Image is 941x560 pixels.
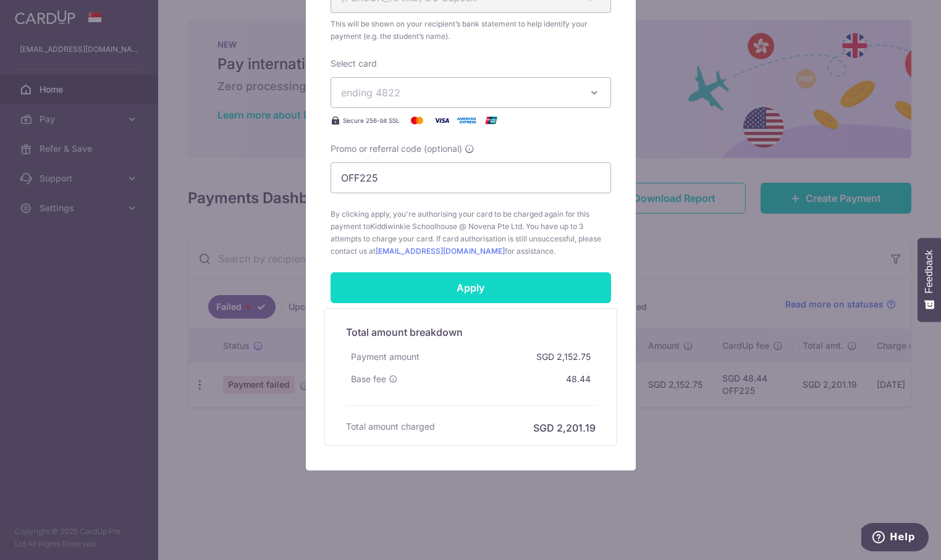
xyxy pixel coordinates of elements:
[346,325,596,340] h5: Total amount breakdown
[454,113,479,128] img: American Express
[370,222,522,231] span: Kiddiwinkie Schoolhouse @ Novena Pte Ltd
[918,238,941,322] button: Feedback - Show survey
[531,346,596,368] div: SGD 2,152.75
[429,113,454,128] img: Visa
[376,246,505,256] a: [EMAIL_ADDRESS][DOMAIN_NAME]
[924,250,935,293] span: Feedback
[405,113,429,128] img: Mastercard
[346,346,424,368] div: Payment amount
[343,115,400,125] span: Secure 256-bit SSL
[331,77,611,108] button: ending 4822
[331,18,611,43] span: This will be shown on your recipient’s bank statement to help identify your payment (e.g. the stu...
[561,368,596,390] div: 48.44
[351,373,386,385] span: Base fee
[331,272,611,303] input: Apply
[331,208,611,257] span: By clicking apply, you're authorising your card to be charged again for this payment to . You hav...
[331,57,377,70] label: Select card
[533,420,596,435] h6: SGD 2,201.19
[346,420,435,433] h6: Total amount charged
[341,86,400,99] span: ending 4822
[479,113,504,128] img: UnionPay
[331,143,462,155] span: Promo or referral code (optional)
[861,523,929,554] iframe: Opens a widget where you can find more information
